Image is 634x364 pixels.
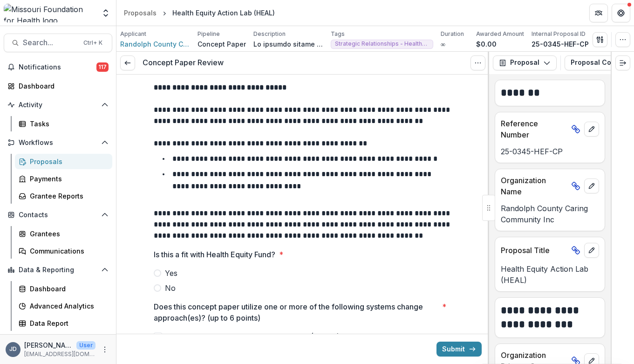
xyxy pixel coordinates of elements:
[436,342,482,357] button: Submit
[154,249,275,260] p: Is this a fit with Health Equity Fund?
[4,34,112,52] button: Search...
[143,58,224,67] h3: Concept Paper Review
[165,282,176,294] span: No
[30,191,105,201] div: Grantee Reports
[584,179,599,193] button: edit
[15,316,112,331] a: Data Report
[15,116,112,131] a: Tasks
[253,30,286,38] p: Description
[30,157,105,166] div: Proposals
[4,262,112,277] button: Open Data & Reporting
[166,331,340,342] span: Pilot models to create long-term change (1 point)
[19,63,96,71] span: Notifications
[154,301,438,323] p: Does this concept paper utilize one or more of the following systems change approach(es)? (up to ...
[532,30,586,38] p: Internal Proposal ID
[99,4,112,22] button: Open entity switcher
[30,284,105,294] div: Dashboard
[470,55,485,70] button: Options
[19,101,97,109] span: Activity
[15,154,112,169] a: Proposals
[4,207,112,222] button: Open Contacts
[165,268,177,279] span: Yes
[24,350,95,358] p: [EMAIL_ADDRESS][DOMAIN_NAME]
[120,30,146,38] p: Applicant
[19,139,97,147] span: Workflows
[584,243,599,258] button: edit
[501,263,599,286] p: Health Equity Action Lab (HEAL)
[15,188,112,204] a: Grantee Reports
[30,318,105,328] div: Data Report
[99,344,110,355] button: More
[19,266,97,274] span: Data & Reporting
[76,341,95,350] p: User
[30,174,105,184] div: Payments
[15,226,112,241] a: Grantees
[615,55,630,70] button: Expand right
[96,62,109,72] span: 117
[441,39,445,49] p: ∞
[4,97,112,112] button: Open Activity
[501,146,599,157] p: 25-0345-HEF-CP
[532,39,589,49] p: 25-0345-HEF-CP
[584,122,599,137] button: edit
[172,8,275,18] div: Health Equity Action Lab (HEAL)
[9,346,17,352] div: Jessica Daugherty
[15,243,112,259] a: Communications
[30,301,105,311] div: Advanced Analytics
[30,119,105,129] div: Tasks
[493,55,557,70] button: Proposal
[4,60,112,75] button: Notifications117
[15,171,112,186] a: Payments
[30,246,105,256] div: Communications
[82,38,104,48] div: Ctrl + K
[198,39,246,49] p: Concept Paper
[335,41,429,47] span: Strategic Relationships - Health Equity Fund
[30,229,105,239] div: Grantees
[24,340,73,350] p: [PERSON_NAME]
[501,118,567,140] p: Reference Number
[612,4,630,22] button: Get Help
[19,81,105,91] div: Dashboard
[124,8,157,18] div: Proposals
[120,6,160,20] a: Proposals
[23,38,78,47] span: Search...
[198,30,220,38] p: Pipeline
[253,39,323,49] p: Lo ipsumdo sitame consectetu adipis Elitsedd, ei tem in utlaboree dol Magnaa Enimad Minimv Qui (N...
[331,30,345,38] p: Tags
[501,245,567,256] p: Proposal Title
[4,78,112,94] a: Dashboard
[4,4,95,22] img: Missouri Foundation for Health logo
[476,39,497,49] p: $0.00
[120,39,190,49] a: Randolph County Caring Community Inc
[15,281,112,296] a: Dashboard
[501,203,599,225] p: Randolph County Caring Community Inc
[476,30,524,38] p: Awarded Amount
[4,135,112,150] button: Open Workflows
[120,6,279,20] nav: breadcrumb
[589,4,608,22] button: Partners
[19,211,97,219] span: Contacts
[501,175,567,197] p: Organization Name
[15,298,112,314] a: Advanced Analytics
[441,30,464,38] p: Duration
